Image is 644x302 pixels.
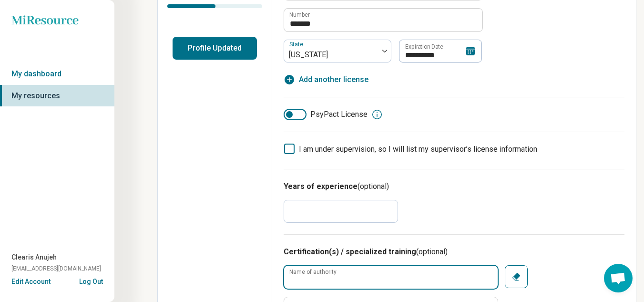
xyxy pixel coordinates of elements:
[289,12,310,18] label: Number
[284,109,368,120] label: PsyPact License
[79,277,103,284] button: Log Out
[284,181,624,192] h3: Years of experience
[167,4,262,8] div: Profile completion
[299,74,368,85] span: Add another license
[11,252,57,262] span: Clearis Anujeh
[289,269,337,275] label: Name of authority
[11,264,101,273] span: [EMAIL_ADDRESS][DOMAIN_NAME]
[284,74,368,85] button: Add another license
[299,145,537,154] span: I am under supervision, so I will list my supervisor’s license information
[284,246,624,258] h3: Certification(s) / specialized training
[289,41,305,48] label: State
[416,247,448,256] span: (optional)
[173,37,257,60] button: Profile Updated
[604,264,633,292] div: Open chat
[11,277,51,287] button: Edit Account
[358,182,389,191] span: (optional)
